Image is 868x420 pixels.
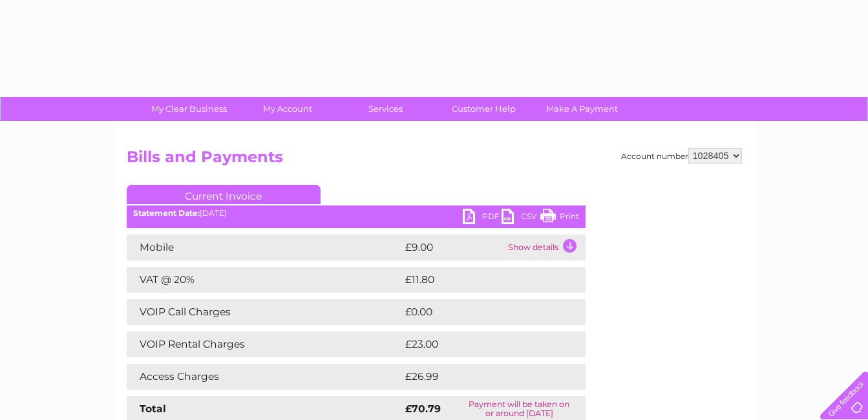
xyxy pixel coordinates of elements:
strong: Total [140,403,166,415]
td: VOIP Rental Charges [127,331,402,357]
td: £11.80 [402,267,557,293]
a: My Clear Business [136,97,242,121]
td: Mobile [127,235,402,260]
div: [DATE] [127,209,586,218]
a: Current Invoice [127,185,321,204]
td: Show details [505,235,586,260]
td: £0.00 [402,299,556,325]
a: Services [332,97,439,121]
td: £9.00 [402,235,505,260]
a: Print [540,209,579,227]
td: VAT @ 20% [127,267,402,293]
h2: Bills and Payments [127,148,742,173]
a: Customer Help [430,97,537,121]
td: £26.99 [402,364,560,390]
b: Statement Date: [133,208,200,218]
a: My Account [234,97,341,121]
div: Account number [621,148,742,163]
strong: £70.79 [405,403,441,415]
a: Make A Payment [529,97,635,121]
td: VOIP Call Charges [127,299,402,325]
td: £23.00 [402,331,560,357]
a: PDF [463,209,502,227]
td: Access Charges [127,364,402,390]
a: CSV [502,209,540,227]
